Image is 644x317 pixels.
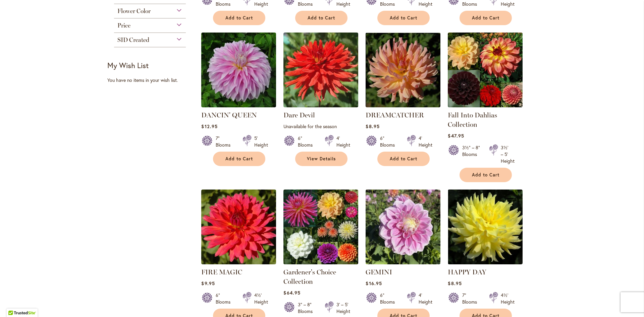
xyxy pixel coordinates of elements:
span: Add to Cart [390,156,417,162]
span: $8.95 [448,280,462,286]
a: Dreamcatcher [366,102,440,109]
div: 4½' Height [254,292,268,305]
span: SID Created [117,36,149,44]
div: 7" Blooms [462,292,481,305]
img: Gardener's Choice Collection [283,190,358,264]
button: Add to Cart [295,11,347,25]
span: Add to Cart [225,15,253,21]
span: $8.95 [366,123,379,129]
img: Dreamcatcher [366,33,440,107]
img: Fall Into Dahlias Collection [448,33,523,107]
a: Gardener's Choice Collection [283,259,358,266]
span: $12.95 [201,123,217,129]
a: Dancin' Queen [201,102,276,109]
div: 6" Blooms [380,292,399,305]
img: GEMINI [366,190,440,264]
button: Add to Cart [460,168,512,182]
img: Dancin' Queen [201,33,276,107]
button: Add to Cart [213,152,265,166]
span: Price [117,22,130,29]
a: HAPPY DAY [448,268,486,276]
div: 3½' – 5' Height [501,144,515,164]
iframe: Launch Accessibility Center [5,293,24,312]
div: 6" Blooms [298,135,317,148]
span: $47.95 [448,133,464,139]
span: Add to Cart [225,156,253,162]
button: Add to Cart [213,11,265,25]
a: Fall Into Dahlias Collection [448,102,523,109]
button: Add to Cart [377,11,430,25]
span: Add to Cart [390,15,417,21]
span: $64.95 [283,289,300,296]
a: DANCIN' QUEEN [201,111,257,119]
div: 4' Height [336,135,350,148]
button: Add to Cart [460,11,512,25]
div: 7" Blooms [216,135,234,148]
img: HAPPY DAY [448,190,523,264]
div: 4' Height [419,292,432,305]
span: Flower Color [117,7,151,15]
div: 4' Height [419,135,432,148]
div: 3" – 8" Blooms [298,301,317,315]
div: 6" Blooms [216,292,234,305]
a: View Details [295,152,347,166]
div: 6" Blooms [380,135,399,148]
a: FIRE MAGIC [201,268,242,276]
a: GEMINI [366,268,392,276]
a: Dare Devil [283,111,315,119]
img: Dare Devil [283,33,358,107]
div: 3' – 5' Height [336,301,350,315]
div: You have no items in your wish list. [107,77,197,84]
span: Add to Cart [308,15,335,21]
a: Dare Devil [283,102,358,109]
a: Fall Into Dahlias Collection [448,111,497,128]
p: Unavailable for the season [283,123,358,129]
div: 5' Height [254,135,268,148]
span: $9.95 [201,280,215,286]
div: 3½" – 8" Blooms [462,144,481,164]
a: GEMINI [366,259,440,266]
img: FIRE MAGIC [201,190,276,264]
span: View Details [307,156,336,162]
a: DREAMCATCHER [366,111,424,119]
button: Add to Cart [377,152,430,166]
div: 4½' Height [501,292,515,305]
strong: My Wish List [107,60,149,70]
a: FIRE MAGIC [201,259,276,266]
a: HAPPY DAY [448,259,523,266]
a: Gardener's Choice Collection [283,268,336,285]
span: $16.95 [366,280,382,286]
span: Add to Cart [472,172,499,178]
span: Add to Cart [472,15,499,21]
